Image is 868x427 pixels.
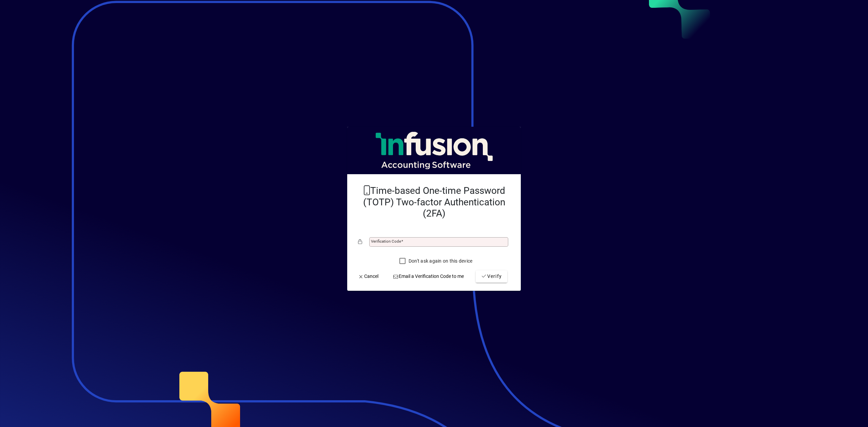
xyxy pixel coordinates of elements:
[355,270,381,283] button: Cancel
[358,273,378,280] span: Cancel
[407,258,473,264] label: Don't ask again on this device
[393,273,464,280] span: Email a Verification Code to me
[358,185,510,219] h2: Time-based One-time Password (TOTP) Two-factor Authentication (2FA)
[476,270,507,283] button: Verify
[390,270,467,283] button: Email a Verification Code to me
[371,239,401,244] mat-label: Verification code
[481,273,502,280] span: Verify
